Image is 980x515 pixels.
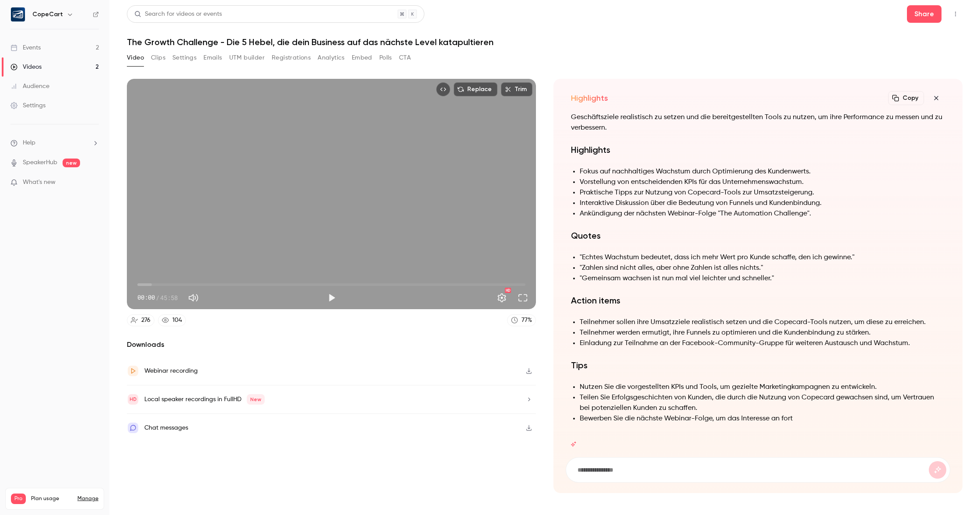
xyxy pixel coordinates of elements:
button: Polls [379,51,392,65]
button: Play [323,289,340,307]
h1: Tips [571,359,945,371]
h2: Highlights [571,93,608,103]
button: Trim [501,82,532,96]
div: 00:00 [137,293,178,302]
div: Audience [10,82,49,91]
h2: Downloads [127,339,536,350]
li: "Zahlen sind nicht alles, aber ohne Zahlen ist alles nichts." [580,263,945,273]
button: Mute [185,289,202,307]
a: SpeakerHub [23,158,57,167]
div: 77 % [521,316,532,325]
li: Praktische Tipps zur Nutzung von Copecard-Tools zur Umsatzsteigerung. [580,187,945,198]
div: HD [505,288,511,293]
span: Plan usage [31,495,72,502]
a: 276 [127,314,154,326]
li: "Echtes Wachstum bedeutet, dass ich mehr Wert pro Kunde schaffe, den ich gewinne." [580,252,945,263]
h1: Quotes [571,229,945,242]
button: Embed video [436,82,450,96]
li: Nutzen Sie die vorgestellten KPIs und Tools, um gezielte Marketingkampagnen zu entwickeln. [580,382,945,392]
button: Settings [493,289,511,307]
span: Help [23,138,35,148]
button: Analytics [318,51,345,65]
li: Teilnehmer sollen ihre Umsatzziele realistisch setzen und die Copecard-Tools nutzen, um diese zu ... [580,317,945,328]
button: CTA [399,51,411,65]
span: new [63,159,80,167]
a: Manage [77,495,98,502]
span: New [247,394,265,405]
li: Einladung zur Teilnahme an der Facebook-Community-Gruppe für weiteren Austausch und Wachstum. [580,338,945,349]
div: Chat messages [144,423,188,433]
li: Teilnehmer werden ermutigt, ihre Funnels zu optimieren und die Kundenbindung zu stärken. [580,328,945,338]
button: Registrations [272,51,311,65]
button: Copy [888,91,924,105]
li: Vorstellung von entscheidenden KPIs für das Unternehmenswachstum. [580,177,945,187]
div: Search for videos or events [134,10,222,19]
li: "Gemeinsam wachsen ist nun mal viel leichter und schneller." [580,273,945,284]
li: Teilen Sie Erfolgsgeschichten von Kunden, die durch die Nutzung von Copecard gewachsen sind, um V... [580,392,945,413]
button: Full screen [514,289,532,307]
li: Ankündigung der nächsten Webinar-Folge "The Automation Challenge". [580,208,945,219]
div: 276 [141,316,150,325]
h6: CopeCart [32,10,63,19]
li: help-dropdown-opener [10,138,99,148]
button: Replace [454,82,497,96]
img: CopeCart [11,7,25,21]
button: Clips [151,51,165,65]
h1: The Growth Challenge - Die 5 Hebel, die dein Business auf das nächste Level katapultieren [127,37,962,47]
span: 45:58 [160,293,178,302]
div: 104 [172,316,182,325]
span: Pro [11,494,26,504]
button: Emails [203,51,222,65]
button: Video [127,51,144,65]
a: 104 [158,314,186,326]
button: Top Bar Actions [948,7,962,21]
h1: Action items [571,294,945,307]
span: What's new [23,178,56,187]
button: Share [907,5,941,23]
div: Webinar recording [144,366,198,376]
li: Fokus auf nachhaltiges Wachstum durch Optimierung des Kundenwerts. [580,166,945,177]
div: Settings [10,101,45,110]
li: Bewerben Sie die nächste Webinar-Folge, um das Interesse an fort [580,413,945,424]
div: Local speaker recordings in FullHD [144,394,265,405]
span: / [156,293,159,302]
button: UTM builder [229,51,265,65]
span: 00:00 [137,293,155,302]
div: Videos [10,63,42,71]
h1: Highlights [571,144,945,156]
li: Interaktive Diskussion über die Bedeutung von Funnels und Kundenbindung. [580,198,945,208]
div: Events [10,43,41,52]
button: Embed [352,51,372,65]
button: Settings [172,51,196,65]
a: 77% [507,314,536,326]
